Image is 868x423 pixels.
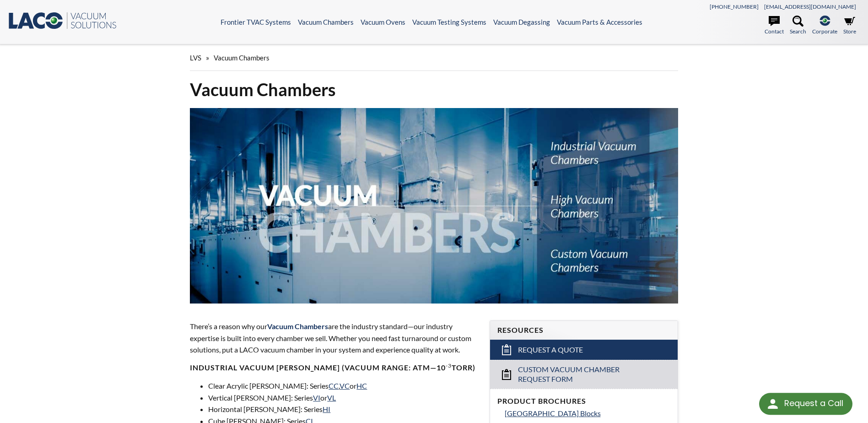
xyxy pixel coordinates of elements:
div: Request a Call [759,393,852,415]
a: VI [313,393,320,402]
a: Search [790,16,806,36]
a: Vacuum Testing Systems [412,18,486,26]
img: round button [766,396,780,411]
li: Horizontal [PERSON_NAME]: Series [208,403,478,415]
a: Vacuum Degassing [493,18,550,26]
a: Vacuum Chambers [298,18,354,26]
a: HC [356,381,367,390]
a: VC [340,381,350,390]
a: Vacuum Ovens [361,18,405,26]
a: Custom Vacuum Chamber Request Form [490,360,678,389]
h4: Industrial Vacuum [PERSON_NAME] (vacuum range: atm—10 Torr) [190,363,478,373]
span: Corporate [812,27,837,36]
h4: Resources [497,325,670,335]
a: CC [329,381,339,390]
a: Store [843,16,856,36]
span: [GEOGRAPHIC_DATA] Blocks [505,409,601,418]
li: Clear Acrylic [PERSON_NAME]: Series , or [208,380,478,392]
span: Request a Quote [518,345,583,355]
a: HI [323,405,330,413]
div: Request a Call [784,393,843,414]
p: There’s a reason why our are the industry standard—our industry expertise is built into every cha... [190,320,478,356]
h4: Product Brochures [497,396,670,406]
h1: Vacuum Chambers [190,78,678,101]
img: Vacuum Chambers [190,108,678,304]
a: Frontier TVAC Systems [221,18,291,26]
a: Request a Quote [490,340,678,360]
a: [PHONE_NUMBER] [710,3,759,10]
a: Vacuum Parts & Accessories [557,18,642,26]
div: » [190,45,678,71]
a: VL [327,393,336,402]
a: [GEOGRAPHIC_DATA] Blocks [505,407,670,419]
span: Vacuum Chambers [267,322,328,331]
a: Contact [765,16,784,36]
span: LVS [190,54,201,62]
span: Vacuum Chambers [214,54,270,62]
li: Vertical [PERSON_NAME]: Series or [208,392,478,404]
sup: -3 [446,362,452,369]
span: Custom Vacuum Chamber Request Form [518,365,651,384]
a: [EMAIL_ADDRESS][DOMAIN_NAME] [764,3,856,10]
